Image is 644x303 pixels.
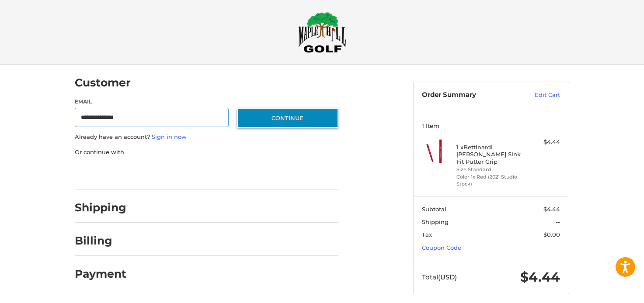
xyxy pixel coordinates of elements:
[544,231,560,238] span: $0.00
[75,201,126,214] h2: Shipping
[75,133,338,141] p: Already have an account?
[422,206,447,213] span: Subtotal
[75,234,126,248] h2: Billing
[75,267,126,281] h2: Payment
[152,133,187,140] a: Sign in now
[422,218,449,225] span: Shipping
[526,138,560,147] div: $4.44
[298,12,346,53] img: Maple Hill Golf
[457,166,524,173] li: Size Standard
[75,148,338,157] p: Or continue with
[516,91,560,100] a: Edit Cart
[72,165,138,181] iframe: PayPal-paypal
[556,218,560,225] span: --
[75,76,131,90] h2: Customer
[75,98,229,106] label: Email
[457,144,524,165] h4: 1 x Bettinardi [PERSON_NAME] Sink Fit Putter Grip
[237,108,338,128] button: Continue
[422,273,457,281] span: Total (USD)
[422,244,462,251] a: Coupon Code
[146,165,212,181] iframe: PayPal-paylater
[544,206,560,213] span: $4.44
[220,165,286,181] iframe: PayPal-venmo
[422,231,432,238] span: Tax
[521,269,560,285] span: $4.44
[457,173,524,188] li: Color 1x Red (2021 Studio Stock)
[422,91,516,100] h3: Order Summary
[422,122,560,129] h3: 1 Item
